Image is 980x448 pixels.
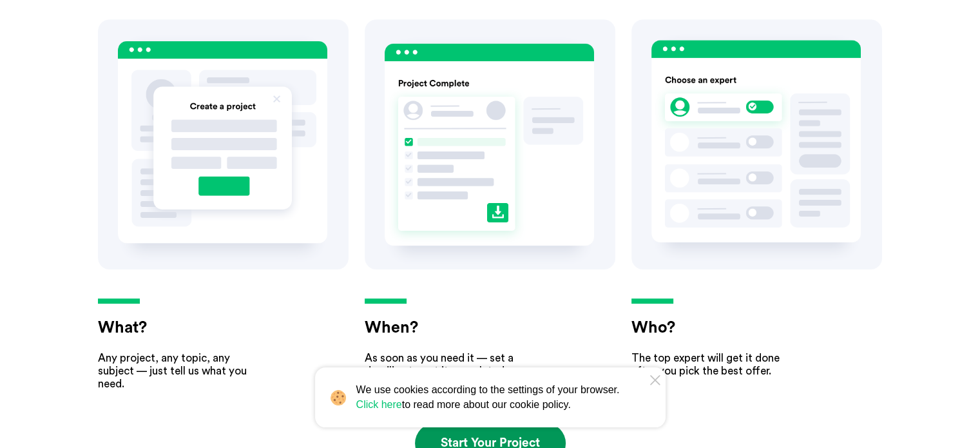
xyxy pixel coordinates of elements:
[98,298,349,339] h3: What?
[356,383,629,412] span: We use cookies according to the settings of your browser. to read more about our cookie policy.
[365,298,615,339] h3: When?
[365,352,526,391] p: As soon as you need it — set a deadline to get it completed on time.
[631,352,793,378] p: The top expert will get it done after you pick the best offer.
[98,352,259,391] p: Any project, any topic, any subject — just tell us what you need.
[356,398,402,412] a: Click here
[631,298,882,339] h3: Who?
